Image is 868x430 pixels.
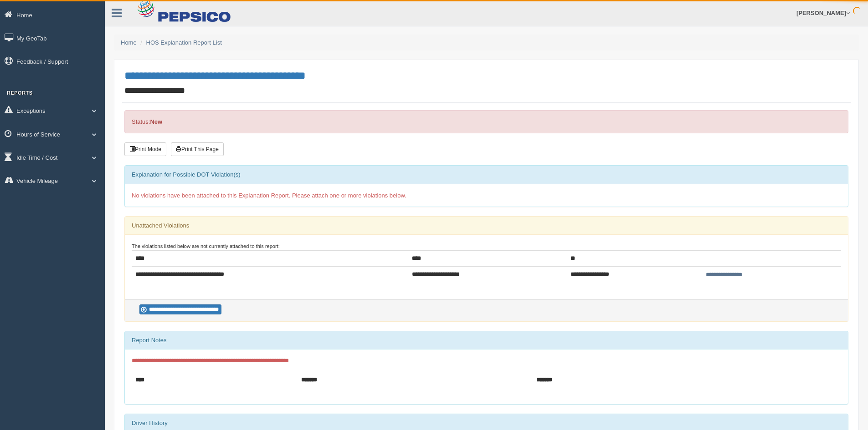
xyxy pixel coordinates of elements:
[132,243,280,249] small: The violations listed below are not currently attached to this report:
[132,192,406,199] span: No violations have been attached to this Explanation Report. Please attach one or more violations...
[171,142,224,156] button: Print This Page
[125,217,848,235] div: Unattached Violations
[146,39,222,46] a: HOS Explanation Report List
[124,142,166,156] button: Print Mode
[125,331,848,349] div: Report Notes
[125,166,848,184] div: Explanation for Possible DOT Violation(s)
[124,110,848,133] div: Status:
[121,39,137,46] a: Home
[150,118,162,125] strong: New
